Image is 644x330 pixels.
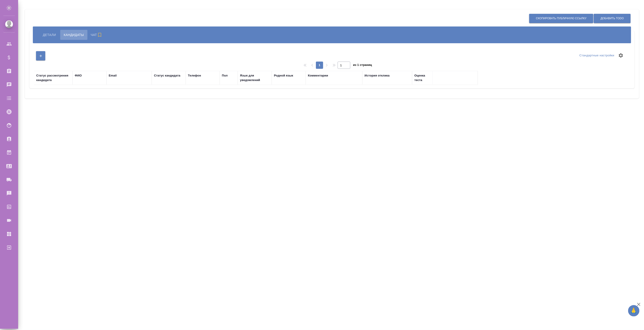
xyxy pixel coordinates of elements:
[578,52,615,59] div: split button
[628,305,639,316] button: 🙏
[365,73,390,78] div: История отклика
[274,73,293,78] div: Родной язык
[594,14,631,23] button: Добавить ToDo
[529,14,593,23] button: Скопировать публичную ссылку
[601,17,624,20] span: Добавить ToDo
[109,73,117,78] div: Email
[188,73,201,78] div: Телефон
[91,32,103,38] span: Чат
[43,32,56,38] span: Детали
[240,73,269,82] div: Язык для уведомлений
[414,73,430,82] div: Оценка теста
[222,73,228,78] div: Пол
[36,73,70,82] div: Статус рассмотрения кандидата
[353,62,372,69] span: из 1 страниц
[308,73,328,78] div: Комментарии
[630,306,638,316] span: 🙏
[64,32,84,38] span: Кандидаты
[615,50,626,61] span: Настроить таблицу
[154,73,180,78] div: Статус кандидата
[75,73,82,78] div: ФИО
[97,32,102,38] svg: Подписаться
[536,17,586,20] span: Скопировать публичную ссылку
